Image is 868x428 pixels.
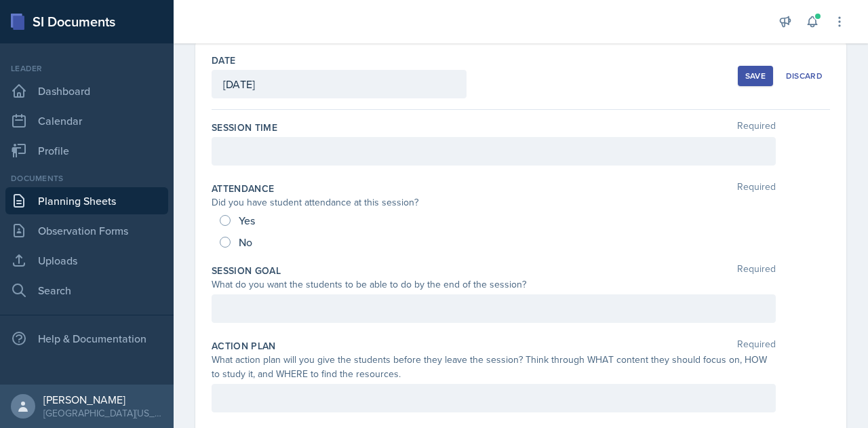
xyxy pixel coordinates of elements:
[5,172,168,184] div: Documents
[745,71,766,81] div: Save
[212,54,235,67] label: Date
[239,214,255,227] span: Yes
[212,264,281,277] label: Session Goal
[5,277,168,304] a: Search
[737,264,776,277] span: Required
[43,393,163,406] div: [PERSON_NAME]
[5,77,168,104] a: Dashboard
[737,182,776,195] span: Required
[212,353,776,381] div: What action plan will you give the students before they leave the session? Think through WHAT con...
[5,247,168,274] a: Uploads
[212,121,277,134] label: Session Time
[239,235,252,249] span: No
[786,71,823,81] div: Discard
[43,406,163,420] div: [GEOGRAPHIC_DATA][US_STATE] in [GEOGRAPHIC_DATA]
[5,107,168,134] a: Calendar
[737,121,776,134] span: Required
[212,277,776,292] div: What do you want the students to be able to do by the end of the session?
[5,187,168,214] a: Planning Sheets
[212,182,275,195] label: Attendance
[737,339,776,353] span: Required
[738,66,773,86] button: Save
[212,339,276,353] label: Action Plan
[778,66,830,86] button: Discard
[5,62,168,75] div: Leader
[5,217,168,244] a: Observation Forms
[5,137,168,164] a: Profile
[5,325,168,352] div: Help & Documentation
[212,195,776,210] div: Did you have student attendance at this session?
